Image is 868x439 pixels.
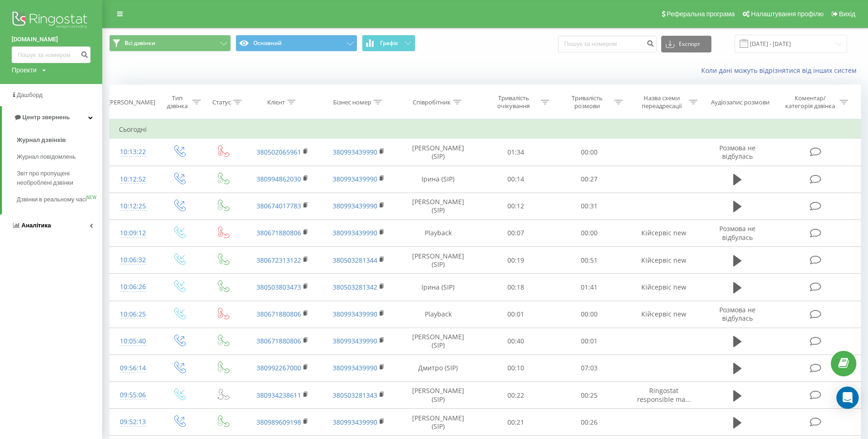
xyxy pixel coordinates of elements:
[479,274,552,301] td: 00:18
[479,193,552,219] td: 00:12
[479,166,552,193] td: 00:14
[256,256,301,265] a: 380672313122
[552,139,626,166] td: 00:00
[552,355,626,381] td: 07:03
[489,94,539,110] div: Тривалість очікування
[479,247,552,274] td: 00:19
[380,40,398,46] span: Графік
[256,310,301,318] a: 380671880806
[719,224,756,241] span: Розмова не відбулась
[17,169,98,187] span: Звіт про пропущені необроблені дзвінки
[119,413,147,431] div: 09:52:13
[397,274,479,301] td: Ірина (SIP)
[397,328,479,355] td: [PERSON_NAME] (SIP)
[17,165,102,191] a: Звіт про пропущені необроблені дзвінки
[397,355,479,381] td: Дмитро (SIP)
[397,166,479,193] td: Ірина (SIP)
[667,10,735,18] span: Реферальна програма
[12,9,91,32] img: Ringostat logo
[256,148,301,156] a: 380502065961
[719,305,756,323] span: Розмова не відбулась
[397,409,479,436] td: [PERSON_NAME] (SIP)
[109,35,231,52] button: Всі дзвінки
[552,274,626,301] td: 01:41
[479,139,552,166] td: 01:34
[21,222,51,229] span: Аналiтика
[397,382,479,409] td: [PERSON_NAME] (SIP)
[333,201,377,210] a: 380993439990
[552,328,626,355] td: 00:01
[333,98,371,106] div: Бізнес номер
[119,224,147,242] div: 10:09:12
[333,174,377,183] a: 380993439990
[12,46,91,63] input: Пошук за номером
[119,143,147,161] div: 10:13:22
[479,382,552,409] td: 00:22
[719,143,756,161] span: Розмова не відбулась
[110,120,861,139] td: Сьогодні
[479,301,552,328] td: 00:01
[119,386,147,404] div: 09:55:06
[637,94,687,110] div: Назва схеми переадресації
[479,409,552,436] td: 00:21
[783,94,837,110] div: Коментар/категорія дзвінка
[17,136,66,145] span: Журнал дзвінків
[17,148,102,165] a: Журнал повідомлень
[333,418,377,426] a: 380993439990
[256,363,301,372] a: 380992267000
[119,170,147,188] div: 10:12:52
[333,148,377,156] a: 380993439990
[256,283,301,291] a: 380503803473
[119,332,147,350] div: 10:05:40
[626,219,702,246] td: Кійсервіс new
[397,247,479,274] td: [PERSON_NAME] (SIP)
[164,94,190,110] div: Тип дзвінка
[256,418,301,426] a: 380989609198
[839,10,855,18] span: Вихід
[17,195,86,204] span: Дзвінки в реальному часі
[333,391,377,400] a: 380503281343
[108,98,155,106] div: [PERSON_NAME]
[661,36,711,52] button: Експорт
[397,139,479,166] td: [PERSON_NAME] (SIP)
[333,283,377,291] a: 380503281342
[119,359,147,377] div: 09:56:14
[479,219,552,246] td: 00:07
[479,328,552,355] td: 00:40
[836,387,859,409] div: Open Intercom Messenger
[562,94,612,110] div: Тривалість розмови
[552,409,626,436] td: 00:26
[119,278,147,296] div: 10:06:26
[397,193,479,219] td: [PERSON_NAME] (SIP)
[256,228,301,237] a: 380671880806
[552,301,626,328] td: 00:00
[626,274,702,301] td: Кійсервіс new
[333,228,377,237] a: 380993439990
[552,382,626,409] td: 00:25
[637,386,691,403] span: Ringostat responsible ma...
[413,98,451,106] div: Співробітник
[552,219,626,246] td: 00:00
[267,98,285,106] div: Клієнт
[17,132,102,148] a: Журнал дзвінків
[626,247,702,274] td: Кійсервіс new
[22,114,70,121] span: Центр звернень
[256,174,301,183] a: 380994862030
[701,66,861,75] a: Коли дані можуть відрізнятися вiд інших систем
[397,301,479,328] td: Playback
[236,35,357,52] button: Основний
[333,256,377,265] a: 380503281344
[626,301,702,328] td: Кійсервіс new
[12,65,37,75] div: Проекти
[256,391,301,400] a: 380934238611
[333,363,377,372] a: 380993439990
[17,91,43,98] span: Дашборд
[397,219,479,246] td: Playback
[2,106,102,129] a: Центр звернень
[256,336,301,345] a: 380671880806
[558,36,657,52] input: Пошук за номером
[17,152,76,161] span: Журнал повідомлень
[552,166,626,193] td: 00:27
[125,39,155,47] span: Всі дзвінки
[256,201,301,210] a: 380674017783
